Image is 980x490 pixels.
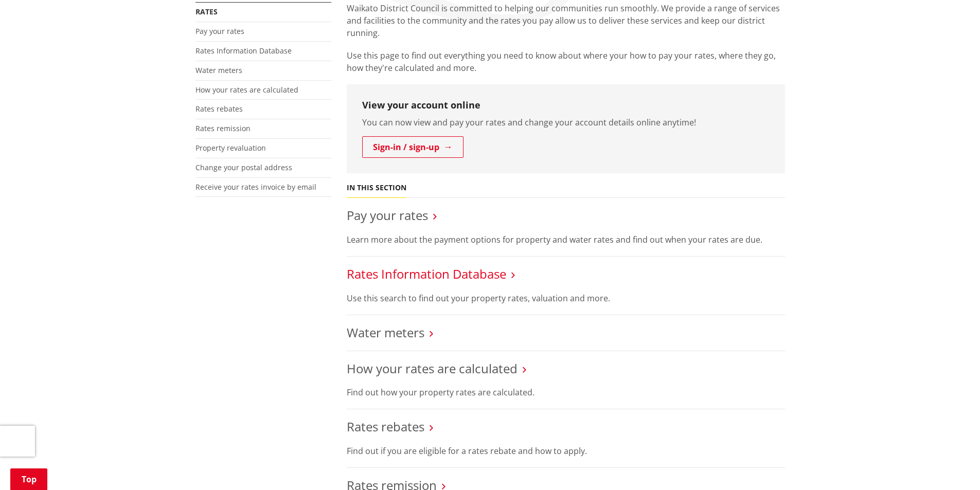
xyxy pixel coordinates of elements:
a: Rates Information Database [195,46,292,56]
a: Pay your rates [347,207,428,224]
a: Water meters [195,65,242,75]
a: Rates rebates [195,104,243,114]
p: Use this page to find out everything you need to know about where your how to pay your rates, whe... [347,49,785,74]
a: How your rates are calculated [195,85,298,95]
a: Property revaluation [195,143,266,153]
p: Use this search to find out your property rates, valuation and more. [347,292,785,304]
a: Change your postal address [195,162,292,172]
p: Learn more about the payment options for property and water rates and find out when your rates ar... [347,233,785,246]
p: Find out if you are eligible for a rates rebate and how to apply. [347,445,785,457]
p: Waikato District Council is committed to helping our communities run smoothly. We provide a range... [347,2,785,39]
a: Top [10,468,47,490]
a: Receive your rates invoice by email [195,182,316,192]
a: Pay your rates [195,26,244,36]
p: You can now view and pay your rates and change your account details online anytime! [362,116,770,129]
a: Rates [195,7,218,16]
iframe: Messenger Launcher [933,447,970,484]
p: Find out how your property rates are calculated. [347,386,785,398]
a: Sign-in / sign-up [362,136,464,158]
a: How your rates are calculated [347,360,518,377]
h5: In this section [347,184,406,192]
a: Rates Information Database [347,265,506,282]
a: Rates rebates [347,418,424,435]
a: Water meters [347,324,424,341]
a: Rates remission [195,123,251,133]
h3: View your account online [362,100,770,111]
